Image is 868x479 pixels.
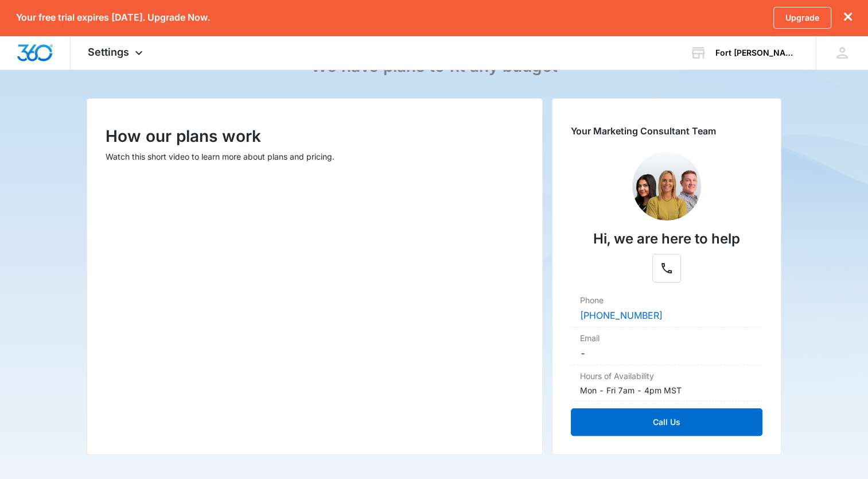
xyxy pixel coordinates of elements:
div: account name [715,48,799,57]
p: Watch this short video to learn more about plans and pricing. [106,150,523,163]
button: dismiss this dialog [844,12,852,23]
div: Phone[PHONE_NUMBER] [571,289,762,327]
dt: Phone [580,294,753,306]
div: Email- [571,327,762,365]
button: Phone [652,254,681,283]
a: Upgrade [773,7,831,29]
dd: - [580,346,753,360]
p: Your free trial expires [DATE]. Upgrade Now. [16,12,210,23]
div: Hours of AvailabilityMon - Fri 7am - 4pm MST [571,365,762,401]
div: Settings [71,36,163,69]
button: Call Us [571,408,762,436]
iframe: How our plans work [106,174,523,410]
p: Your Marketing Consultant Team [571,124,762,138]
span: Settings [88,46,129,58]
dt: Hours of Availability [580,370,753,382]
dt: Email [580,332,753,344]
a: [PHONE_NUMBER] [580,310,663,321]
p: Hi, we are here to help [593,229,740,249]
p: Mon - Fri 7am - 4pm MST [580,384,682,396]
p: How our plans work [106,124,523,148]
